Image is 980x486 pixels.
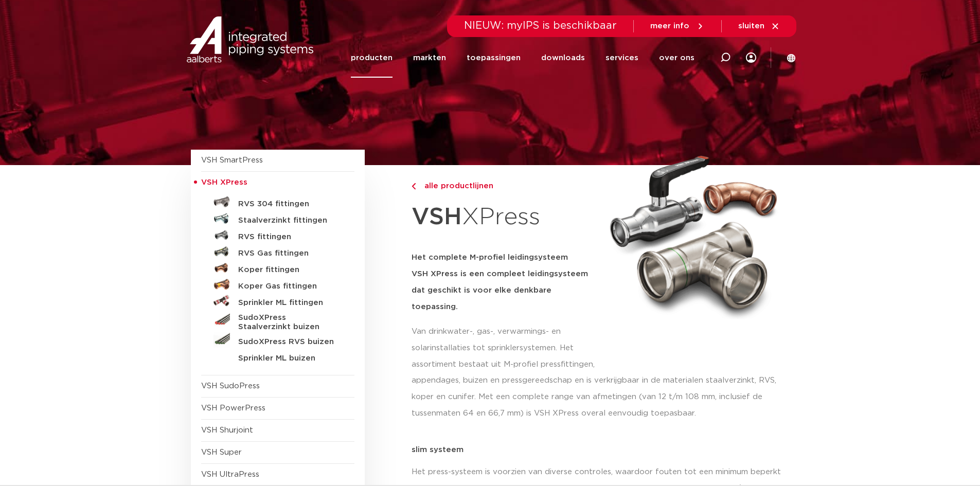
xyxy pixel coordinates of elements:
[412,446,790,454] p: slim systeem
[412,205,462,229] strong: VSH
[650,22,689,30] span: meer info
[738,22,764,30] span: sluiten
[201,448,242,456] a: VSH Super
[351,38,694,78] nav: Menu
[201,178,247,186] span: VSH XPress
[659,38,694,78] a: over ons
[238,216,340,225] h5: Staalverzinkt fittingen
[201,332,354,348] a: SudoXPress RVS buizen
[650,22,705,31] a: meer info
[201,426,253,434] a: VSH Shurjoint
[238,249,340,258] h5: RVS Gas fittingen
[238,354,340,363] h5: Sprinkler ML buizen
[464,21,617,31] span: NIEUW: myIPS is beschikbaar
[201,227,354,243] a: RVS fittingen
[238,200,340,209] h5: RVS 304 fittingen
[238,282,340,291] h5: Koper Gas fittingen
[467,38,521,78] a: toepassingen
[201,210,354,227] a: Staalverzinkt fittingen
[201,243,354,260] a: RVS Gas fittingen
[412,323,598,373] p: Van drinkwater-, gas-, verwarmings- en solarinstallaties tot sprinklersystemen. Het assortiment b...
[238,298,340,308] h5: Sprinkler ML fittingen
[238,313,340,332] h5: SudoXPress Staalverzinkt buizen
[238,265,340,275] h5: Koper fittingen
[201,276,354,293] a: Koper Gas fittingen
[201,309,354,332] a: SudoXPress Staalverzinkt buizen
[201,156,263,164] a: VSH SmartPress
[238,337,340,347] h5: SudoXPress RVS buizen
[412,249,598,315] h5: Het complete M-profiel leidingsysteem VSH XPress is een compleet leidingsysteem dat geschikt is v...
[418,182,493,190] span: alle productlijnen
[201,260,354,276] a: Koper fittingen
[201,471,259,478] a: VSH UltraPress
[412,180,598,192] a: alle productlijnen
[413,38,446,78] a: markten
[201,293,354,309] a: Sprinkler ML fittingen
[201,404,265,412] a: VSH PowerPress
[412,372,790,422] p: appendages, buizen en pressgereedschap en is verkrijgbaar in de materialen staalverzinkt, RVS, ko...
[238,232,340,242] h5: RVS fittingen
[412,197,598,237] h1: XPress
[412,183,416,190] img: chevron-right.svg
[201,348,354,365] a: Sprinkler ML buizen
[605,38,638,78] a: services
[738,22,780,31] a: sluiten
[351,38,393,78] a: producten
[201,382,260,390] a: VSH SudoPress
[541,38,585,78] a: downloads
[201,194,354,210] a: RVS 304 fittingen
